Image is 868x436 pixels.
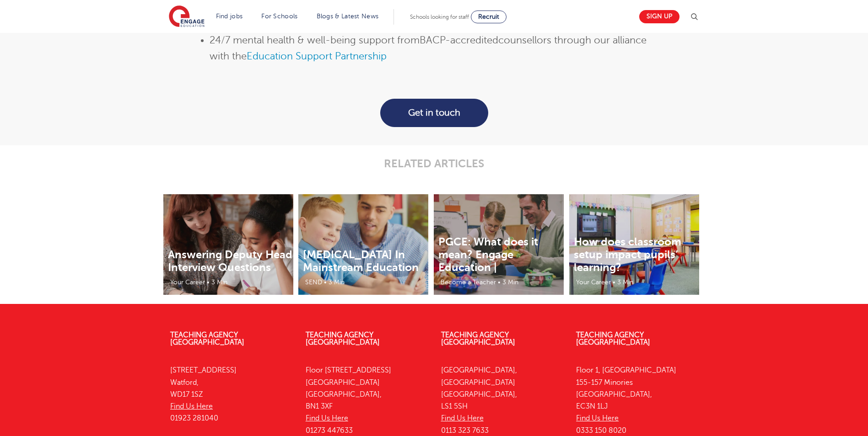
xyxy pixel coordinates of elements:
[438,235,538,274] a: PGCE: What does it mean? Engage Education |
[441,331,515,346] a: Teaching Agency [GEOGRAPHIC_DATA]
[639,10,679,23] a: Sign up
[166,277,206,287] li: Your Career
[170,331,244,346] a: Teaching Agency [GEOGRAPHIC_DATA]
[323,277,328,287] li: •
[306,331,380,346] a: Teaching Agency [GEOGRAPHIC_DATA]
[436,277,497,287] li: Become a Teacher
[306,414,348,422] a: Find Us Here
[247,51,387,62] a: Education Support Partnership
[303,248,419,274] a: [MEDICAL_DATA] In Mainstream Education
[478,13,499,20] span: Recruit
[576,331,650,346] a: Teaching Agency [GEOGRAPHIC_DATA]
[169,5,205,28] img: Engage Education
[497,277,501,287] li: •
[216,13,243,20] a: Find jobs
[410,14,469,20] span: Schools looking for staff
[420,35,498,46] span: BACP-accredited
[210,277,228,287] li: 3 Min
[501,277,519,287] li: 3 Min
[380,99,488,127] a: Get in touch
[612,277,616,287] li: •
[301,277,323,287] li: SEND
[471,11,507,23] a: Recruit
[206,277,210,287] li: •
[576,414,619,422] a: Find Us Here
[168,248,292,274] a: Answering Deputy Head Interview Questions
[616,277,634,287] li: 3 Min
[170,364,292,424] p: [STREET_ADDRESS] Watford, WD17 1SZ 01923 281040
[571,277,612,287] li: Your Career
[210,157,658,170] p: RELATED ARTICLES
[328,277,345,287] li: 3 Min
[317,13,379,20] a: Blogs & Latest News
[210,35,420,46] span: 24/7 mental health & well-being support from
[441,414,484,422] a: Find Us Here
[574,235,681,274] a: How does classroom setup impact pupils’ learning?
[170,402,213,410] a: Find Us Here
[261,13,297,20] a: For Schools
